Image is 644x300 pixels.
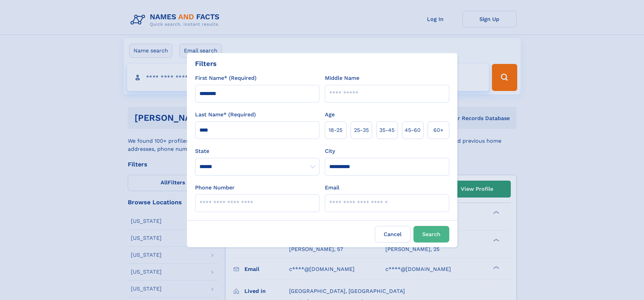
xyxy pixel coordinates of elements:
[325,111,335,119] label: Age
[354,126,369,134] span: 25‑35
[195,111,256,119] label: Last Name* (Required)
[195,59,217,69] div: Filters
[325,147,335,155] label: City
[195,184,235,192] label: Phone Number
[379,126,395,134] span: 35‑45
[413,226,449,243] button: Search
[195,74,257,82] label: First Name* (Required)
[195,147,319,155] label: State
[325,184,339,192] label: Email
[325,74,359,82] label: Middle Name
[375,226,411,243] label: Cancel
[433,126,444,134] span: 60+
[405,126,421,134] span: 45‑60
[329,126,342,134] span: 18‑25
